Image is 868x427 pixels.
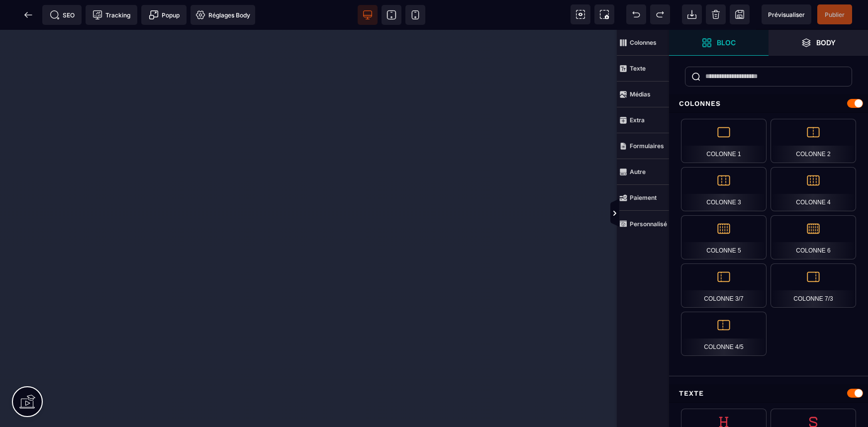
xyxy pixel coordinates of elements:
span: Prévisualiser [768,11,805,18]
span: Tracking [93,10,130,20]
div: Colonne 7/3 [771,263,856,308]
span: Favicon [191,5,255,25]
strong: Personnalisé [630,220,667,228]
strong: Body [816,39,836,46]
strong: Texte [630,65,646,72]
span: Enregistrer le contenu [817,4,852,24]
span: Voir tablette [382,5,401,25]
div: Colonne 1 [681,119,767,163]
span: Capture d'écran [594,4,614,24]
span: Enregistrer [730,4,750,24]
strong: Autre [630,168,646,175]
span: Code de suivi [86,5,137,25]
span: Paiement [617,185,669,211]
strong: Paiement [630,194,657,201]
div: Colonne 4 [771,167,856,211]
span: Texte [617,56,669,82]
span: Formulaires [617,133,669,159]
strong: Formulaires [630,142,664,150]
span: Publier [825,11,845,18]
span: Médias [617,82,669,107]
span: Rétablir [650,4,670,24]
strong: Bloc [717,39,736,46]
span: Métadata SEO [42,5,82,25]
span: Ouvrir les blocs [669,30,769,56]
span: Extra [617,107,669,133]
div: Colonne 5 [681,215,767,259]
span: Voir bureau [358,5,378,25]
span: Aperçu [762,4,811,24]
span: Retour [18,5,38,25]
strong: Médias [630,90,651,98]
strong: Colonnes [630,39,657,46]
span: Défaire [626,4,646,24]
span: Nettoyage [706,4,726,24]
strong: Extra [630,116,645,124]
span: Personnalisé [617,211,669,237]
div: Colonne 2 [771,119,856,163]
span: Voir mobile [405,5,425,25]
div: Colonnes [669,94,868,113]
span: Popup [149,10,180,20]
div: Texte [669,384,868,403]
span: Réglages Body [195,10,250,20]
div: Colonne 4/5 [681,312,767,356]
span: Créer une alerte modale [141,5,187,25]
span: Colonnes [617,30,669,56]
span: Voir les composants [571,4,590,24]
div: Colonne 3 [681,167,767,211]
span: Autre [617,159,669,185]
span: Ouvrir les calques [769,30,868,56]
div: Colonne 3/7 [681,263,767,308]
span: Importer [682,4,702,24]
span: SEO [50,10,75,20]
div: Colonne 6 [771,215,856,259]
span: Afficher les vues [669,199,679,229]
